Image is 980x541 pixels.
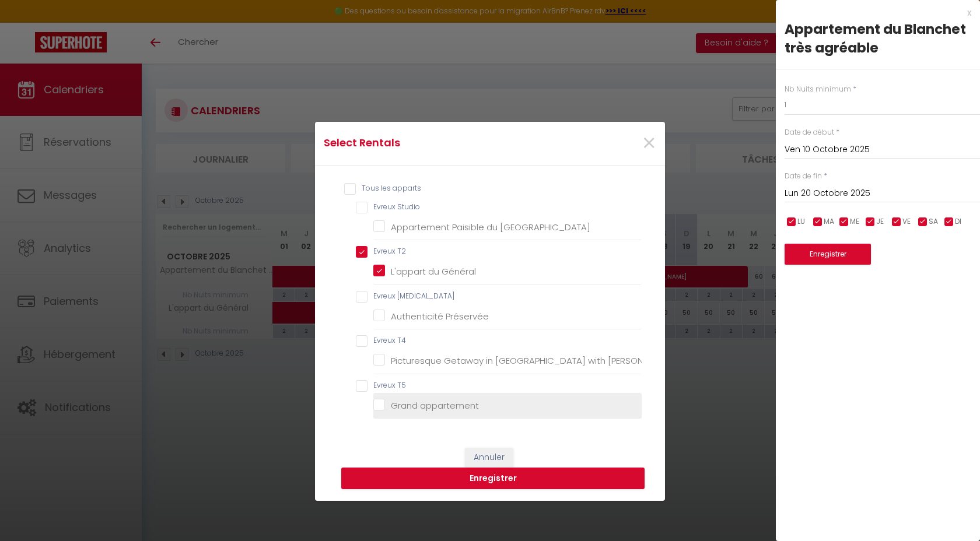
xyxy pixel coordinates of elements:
[850,216,859,227] span: ME
[902,216,911,227] span: VE
[391,399,479,412] span: Grand appartement
[785,244,871,265] button: Enregistrer
[642,126,656,161] span: ×
[785,20,971,57] div: Appartement du Blanchet très agréable
[776,6,971,20] div: x
[324,135,540,151] h4: Select Rentals
[929,216,938,227] span: SA
[391,221,590,233] span: Appartement Paisible du [GEOGRAPHIC_DATA]
[955,216,961,227] span: DI
[465,448,513,468] button: Annuler
[876,216,884,227] span: JE
[785,84,851,95] label: Nb Nuits minimum
[785,127,834,138] label: Date de début
[391,310,489,322] span: Authenticité Préservée
[785,171,822,182] label: Date de fin
[341,468,645,490] button: Enregistrer
[797,216,805,227] span: LU
[642,131,656,156] button: Close
[824,216,834,227] span: MA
